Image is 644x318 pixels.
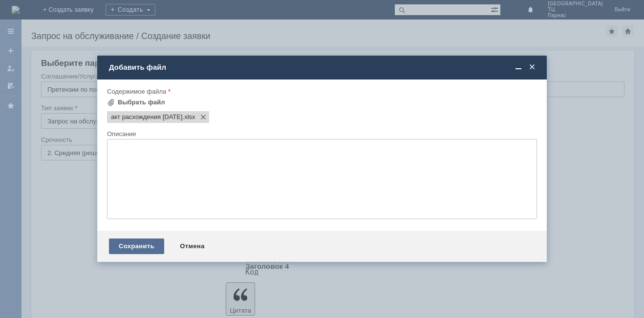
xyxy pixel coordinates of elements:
[527,63,537,72] span: Закрыть
[514,63,523,72] span: Свернуть (Ctrl + M)
[107,88,535,95] div: Содержимое файла
[111,113,183,121] span: акт расхождения 15.10.2025.xlsx
[107,131,535,137] div: Описание
[109,63,537,72] div: Добавить файл
[118,99,165,106] div: Выбрать файл
[183,113,195,121] span: акт расхождения 15.10.2025.xlsx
